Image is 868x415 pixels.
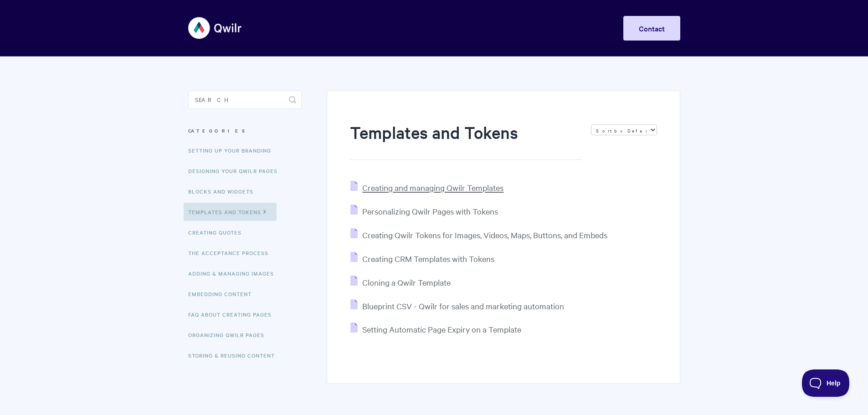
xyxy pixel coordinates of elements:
[188,91,302,109] input: Search
[188,223,248,241] a: Creating Quotes
[350,277,451,287] a: Cloning a Qwilr Template
[362,253,494,264] span: Creating CRM Templates with Tokens
[188,244,275,262] a: The Acceptance Process
[623,16,680,41] a: Contact
[350,182,503,193] a: Creating and managing Qwilr Templates
[188,326,271,344] a: Organizing Qwilr Pages
[188,11,242,45] img: Qwilr Help Center
[188,141,278,159] a: Setting up your Branding
[188,182,260,200] a: Blocks and Widgets
[188,123,302,139] h3: Categories
[362,277,451,287] span: Cloning a Qwilr Template
[591,124,657,135] select: Page reloads on selection
[362,230,607,240] span: Creating Qwilr Tokens for Images, Videos, Maps, Buttons, and Embeds
[350,121,581,160] h1: Templates and Tokens
[362,182,503,193] span: Creating and managing Qwilr Templates
[350,324,521,334] a: Setting Automatic Page Expiry on a Template
[362,301,564,311] span: Blueprint CSV - Qwilr for sales and marketing automation
[188,305,278,323] a: FAQ About Creating Pages
[362,206,498,216] span: Personalizing Qwilr Pages with Tokens
[802,369,850,397] iframe: Toggle Customer Support
[188,162,284,180] a: Designing Your Qwilr Pages
[188,264,281,282] a: Adding & Managing Images
[350,206,498,216] a: Personalizing Qwilr Pages with Tokens
[188,346,282,364] a: Storing & Reusing Content
[184,203,277,221] a: Templates and Tokens
[362,324,521,334] span: Setting Automatic Page Expiry on a Template
[350,230,607,240] a: Creating Qwilr Tokens for Images, Videos, Maps, Buttons, and Embeds
[188,285,258,303] a: Embedding Content
[350,253,494,264] a: Creating CRM Templates with Tokens
[350,301,564,311] a: Blueprint CSV - Qwilr for sales and marketing automation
